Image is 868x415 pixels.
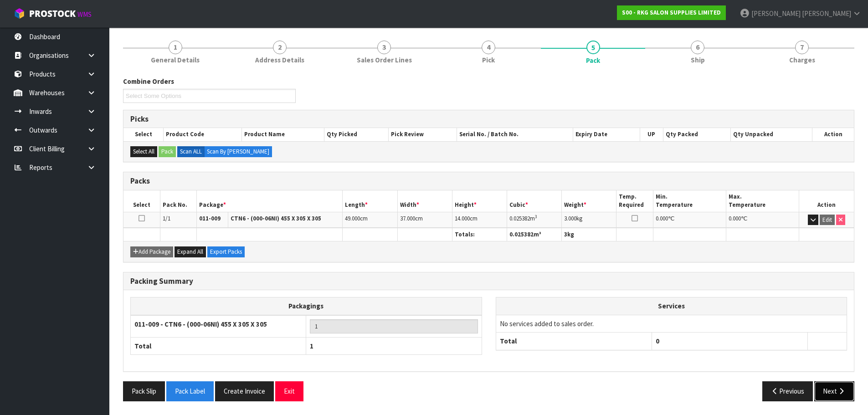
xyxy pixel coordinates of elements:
td: kg [562,212,616,228]
th: Min. Temperature [653,190,726,212]
label: Scan By [PERSON_NAME] [204,146,272,157]
strong: 011-009 - CTN6 - (000-06NI) 455 X 305 X 305 [134,320,267,328]
span: 0.025382 [509,215,530,222]
td: cm [343,212,397,228]
th: Expiry Date [573,128,640,141]
span: General Details [151,55,200,65]
th: Weight [562,190,616,212]
th: kg [562,228,616,241]
th: Qty Packed [663,128,730,141]
span: 1/1 [163,215,170,222]
span: 0 [656,337,659,345]
span: ProStock [29,8,76,20]
th: Temp. Required [616,190,653,212]
span: 3 [564,231,567,238]
strong: S00 - RKG SALON SUPPLIES LIMITED [622,9,721,16]
a: S00 - RKG SALON SUPPLIES LIMITED [617,5,726,20]
h3: Picks [130,115,847,123]
span: 0.000 [729,215,741,222]
th: Cubic [507,190,562,212]
th: Height [452,190,507,212]
small: WMS [77,10,92,19]
span: 1 [169,41,182,54]
td: cm [397,212,452,228]
th: Services [496,297,847,315]
th: Product Code [164,128,242,141]
th: Select [123,128,164,141]
button: Export Packs [207,246,245,257]
td: ℃ [726,212,799,228]
span: 3.000 [564,215,576,222]
button: Exit [275,381,303,401]
th: Length [343,190,397,212]
span: 0.000 [656,215,668,222]
span: 7 [795,41,809,54]
span: 49.000 [345,215,360,222]
td: No services added to sales order. [496,315,847,332]
span: 4 [482,41,495,54]
th: Pack No. [160,190,196,212]
button: Create Invoice [215,381,274,401]
span: Expand All [177,248,203,256]
button: Edit [820,215,835,225]
span: 1 [310,342,313,350]
span: Pack [586,56,600,65]
th: UP [640,128,663,141]
span: 14.000 [455,215,470,222]
th: Qty Unpacked [730,128,812,141]
button: Add Package [130,246,173,257]
th: Pick Review [389,128,457,141]
th: Action [799,190,854,212]
label: Scan ALL [177,146,205,157]
span: Pack [123,70,854,408]
button: Pack Slip [123,381,165,401]
strong: 011-009 [199,215,221,222]
th: Qty Picked [324,128,389,141]
th: Package [196,190,343,212]
img: cube-alt.png [14,8,25,19]
button: Expand All [175,246,206,257]
span: 3 [377,41,391,54]
th: Max. Temperature [726,190,799,212]
th: Total [131,337,306,354]
span: 5 [586,41,600,54]
span: Ship [691,55,705,65]
h3: Packing Summary [130,277,847,286]
label: Combine Orders [123,77,174,86]
button: Select All [130,146,157,157]
th: Select [123,190,160,212]
span: Sales Order Lines [357,55,412,65]
span: [PERSON_NAME] [751,9,801,18]
sup: 3 [535,214,537,220]
button: Pack [159,146,176,157]
button: Next [814,381,854,401]
span: Pick [482,55,495,65]
span: 2 [273,41,287,54]
th: Action [812,128,854,141]
span: [PERSON_NAME] [802,9,851,18]
th: Serial No. / Batch No. [457,128,573,141]
span: Charges [789,55,815,65]
th: Product Name [242,128,324,141]
span: 0.025382 [509,231,534,238]
th: Packagings [131,297,482,315]
h3: Packs [130,177,847,185]
td: ℃ [653,212,726,228]
strong: CTN6 - (000-06NI) 455 X 305 X 305 [231,215,321,222]
td: m [507,212,562,228]
button: Previous [762,381,813,401]
th: Width [397,190,452,212]
span: 6 [691,41,704,54]
button: Pack Label [166,381,214,401]
th: Totals: [452,228,507,241]
td: cm [452,212,507,228]
th: Total [496,333,652,350]
th: m³ [507,228,562,241]
span: 37.000 [400,215,415,222]
span: Address Details [255,55,304,65]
